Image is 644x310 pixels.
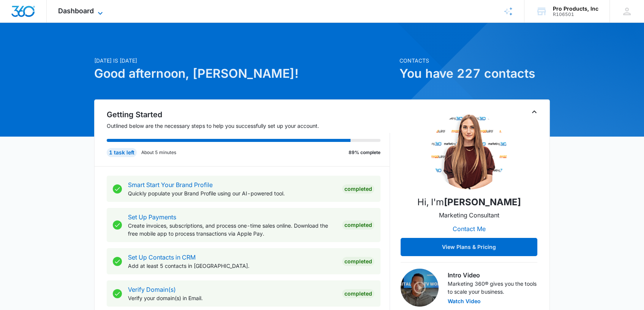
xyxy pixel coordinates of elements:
[444,197,521,208] strong: [PERSON_NAME]
[553,6,598,12] div: account name
[128,253,196,261] a: Set Up Contacts in CRM
[342,220,374,230] div: Completed
[431,113,507,189] img: emilee egan
[448,280,537,296] p: Marketing 360® gives you the tools to scale your business.
[530,107,539,116] button: Toggle Collapse
[342,289,374,298] div: Completed
[94,65,395,83] h1: Good afternoon, [PERSON_NAME]!
[417,195,521,209] p: Hi, I'm
[94,57,395,65] p: [DATE] is [DATE]
[128,262,336,270] p: Add at least 5 contacts in [GEOGRAPHIC_DATA].
[553,12,598,17] div: account id
[128,294,336,302] p: Verify your domain(s) in Email.
[128,286,176,293] a: Verify Domain(s)
[439,211,499,220] p: Marketing Consultant
[128,181,213,189] a: Smart Start Your Brand Profile
[399,57,550,65] p: Contacts
[128,213,176,221] a: Set Up Payments
[141,149,176,156] p: About 5 minutes
[448,299,481,304] button: Watch Video
[349,149,380,156] p: 89% complete
[401,238,537,256] button: View Plans & Pricing
[342,257,374,266] div: Completed
[399,65,550,83] h1: You have 227 contacts
[58,7,94,15] span: Dashboard
[128,189,336,197] p: Quickly populate your Brand Profile using our AI-powered tool.
[128,222,336,238] p: Create invoices, subscriptions, and process one-time sales online. Download the free mobile app t...
[342,184,374,194] div: Completed
[448,271,537,280] h3: Intro Video
[107,148,137,157] div: 1 task left
[107,122,390,130] p: Outlined below are the necessary steps to help you successfully set up your account.
[445,220,493,238] button: Contact Me
[107,109,390,120] h2: Getting Started
[401,269,439,307] img: Intro Video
